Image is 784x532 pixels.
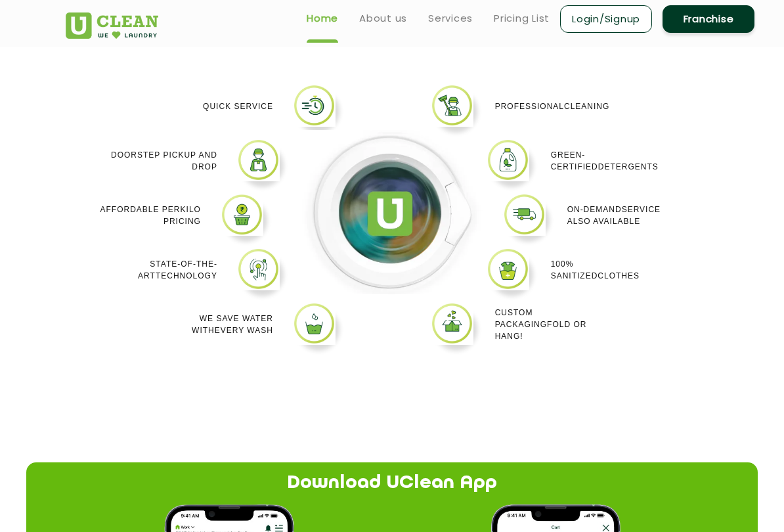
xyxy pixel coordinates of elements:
[487,248,529,290] img: Uclean laundry
[237,248,280,290] img: Laundry shop near me
[109,149,217,173] p: Doorstep Pick up and Drop
[431,84,473,127] img: PROFESSIONAL_CLEANING_11zon.webp
[567,204,676,227] p: On-demand service also available
[560,5,652,33] a: Login/Signup
[551,258,659,282] p: 100% Sanitized Clothes
[221,193,263,236] img: laundry pick and drop services
[237,139,280,181] img: Online dry cleaning services
[165,313,273,336] p: We Save Water with every wash
[663,5,754,33] a: Franchise
[503,193,546,236] img: Laundry
[93,204,201,227] p: Affordable per kilo pricing
[203,100,273,112] p: Quick Service
[359,11,407,26] a: About us
[66,12,158,39] img: UClean Laundry and Dry Cleaning
[428,11,473,26] a: Services
[66,476,718,491] h2: Download UClean App
[495,100,610,112] p: Professional cleaning
[495,307,603,342] p: Custom packaging Fold or Hang!
[307,11,338,26] a: Home
[494,11,550,26] a: Pricing List
[301,130,483,294] img: Dry cleaners near me
[431,302,473,345] img: uclean dry cleaner
[551,149,659,173] p: Green-Certified Detergents
[109,258,217,282] p: State-of-the-art Technology
[487,139,529,181] img: laundry near me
